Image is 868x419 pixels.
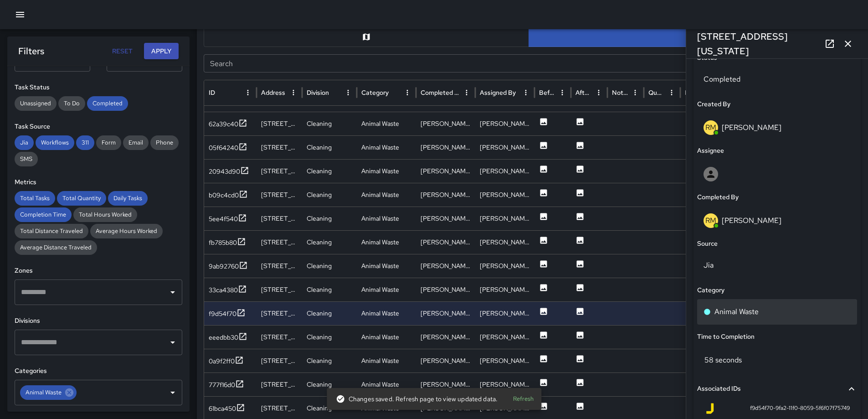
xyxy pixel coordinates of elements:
[144,43,179,60] button: Apply
[87,99,128,108] span: Completed
[302,183,357,207] div: Cleaning
[336,391,498,407] div: Changes saved. Refresh page to view updated data.
[257,207,302,230] div: 32 N Street Northeast
[508,392,538,406] button: Refresh
[401,86,414,99] button: Category column menu
[357,159,416,183] div: Animal Waste
[357,325,416,349] div: Animal Waste
[475,349,534,372] div: Rasheed Hassan
[90,224,163,238] div: Average Hours Worked
[357,278,416,301] div: Animal Waste
[36,138,74,147] span: Workflows
[416,135,475,159] div: Rasheed Hassan
[261,88,285,97] div: Address
[416,183,475,207] div: Rodney Mcneil
[361,88,389,97] div: Category
[209,380,235,389] div: 777f16d0
[57,191,106,206] div: Total Quantity
[209,308,246,320] button: f9d54f70
[257,325,302,349] div: 99 H Street Northwest
[15,83,182,93] h6: Task Status
[416,301,475,325] div: Rodney Mcneil
[257,159,302,183] div: 901 New Jersey Avenue Northwest
[257,372,302,396] div: 101 Harry Thomas Way Northeast
[357,372,416,396] div: Animal Waste
[416,112,475,135] div: Rodney Mcneil
[357,254,416,278] div: Animal Waste
[241,86,254,99] button: ID column menu
[475,207,534,230] div: Rodney Mcneil
[257,230,302,254] div: 35 N Street Northeast
[209,88,215,97] div: ID
[475,372,534,396] div: Mekhi Smith
[302,135,357,159] div: Cleaning
[209,285,247,296] button: 33ca4380
[209,261,248,272] button: 9ab92760
[475,301,534,325] div: Rodney Mcneil
[257,135,302,159] div: 1000 First Street Northeast
[73,207,137,222] div: Total Hours Worked
[342,86,354,99] button: Division column menu
[76,138,94,147] span: 311
[357,183,416,207] div: Animal Waste
[57,194,106,203] span: Total Quantity
[20,385,77,400] div: Animal Waste
[209,119,247,130] button: 62a39c40
[15,138,34,147] span: Jia
[475,325,534,349] div: Rasheed Hassan
[209,166,249,177] button: 20943d90
[209,403,245,414] button: 61bca450
[475,183,534,207] div: Rodney Mcneil
[209,167,240,176] div: 20943d90
[357,230,416,254] div: Animal Waste
[665,86,678,99] button: Quantity column menu
[209,404,236,413] div: 61bca450
[18,44,44,58] h6: Filters
[575,88,591,97] div: After Photo
[302,254,357,278] div: Cleaning
[15,227,88,236] span: Total Distance Traveled
[257,349,302,372] div: 111 Massachusetts Avenue Northwest
[90,227,163,236] span: Average Hours Worked
[357,349,416,372] div: Animal Waste
[307,88,329,97] div: Division
[257,278,302,301] div: 35 N Street Northeast
[166,386,179,399] button: Open
[123,138,149,147] span: Email
[36,135,74,150] div: Workflows
[209,357,235,366] div: 0a9f2ff0
[357,301,416,325] div: Animal Waste
[475,112,534,135] div: Rodney Mcneil
[529,27,854,47] button: Table
[209,262,239,271] div: 9ab92760
[257,112,302,135] div: 70 N Street Northeast
[475,159,534,183] div: Rasheed Hassan
[15,122,182,132] h6: Task Source
[15,266,182,276] h6: Zones
[15,210,72,219] span: Completion Time
[15,191,55,206] div: Total Tasks
[302,325,357,349] div: Cleaning
[209,213,247,225] button: 5ee4f540
[15,243,97,252] span: Average Distance Traveled
[166,336,179,349] button: Open
[15,240,97,255] div: Average Distance Traveled
[421,88,459,97] div: Completed By
[287,86,300,99] button: Address column menu
[20,388,67,397] span: Animal Waste
[15,316,182,326] h6: Divisions
[58,99,85,108] span: To Do
[150,138,179,147] span: Phone
[209,333,238,342] div: eeedbb30
[357,135,416,159] div: Animal Waste
[480,88,516,97] div: Assigned By
[416,230,475,254] div: Rodney Mcneil
[123,135,149,150] div: Email
[76,135,94,150] div: 311
[416,207,475,230] div: Rodney Mcneil
[209,191,239,200] div: b09c4cd0
[209,309,236,318] div: f9d54f70
[539,88,555,97] div: Before Photo
[556,86,569,99] button: Before Photo column menu
[209,142,247,154] button: 05f64240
